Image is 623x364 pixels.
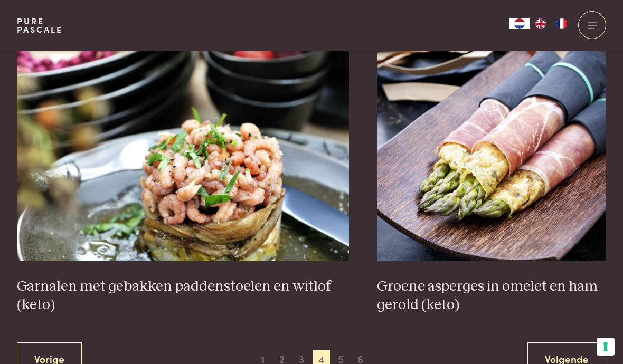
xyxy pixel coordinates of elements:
[17,50,349,314] a: Garnalen met gebakken paddenstoelen en witlof (keto) Garnalen met gebakken paddenstoelen en witlo...
[377,50,606,261] img: Groene asperges in omelet en ham gerold (keto)
[17,50,349,261] img: Garnalen met gebakken paddenstoelen en witlof (keto)
[530,18,551,29] a: EN
[509,18,572,29] aside: Language selected: Nederlands
[377,50,606,314] a: Groene asperges in omelet en ham gerold (keto) Groene asperges in omelet en ham gerold (keto)
[530,18,572,29] ul: Language list
[509,18,530,29] div: Language
[597,338,615,356] button: Uw voorkeuren voor toestemming voor trackingtechnologieën
[17,277,349,314] h3: Garnalen met gebakken paddenstoelen en witlof (keto)
[17,17,63,34] a: PurePascale
[509,18,530,29] a: NL
[551,18,572,29] a: FR
[377,277,606,314] h3: Groene asperges in omelet en ham gerold (keto)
